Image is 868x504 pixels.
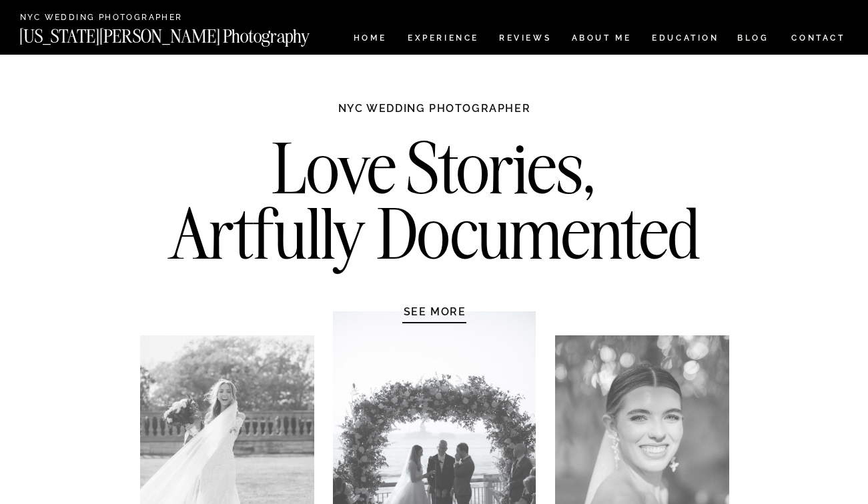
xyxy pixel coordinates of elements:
[499,34,549,45] a: REVIEWS
[155,135,715,275] h2: Love Stories, Artfully Documented
[19,27,354,39] a: [US_STATE][PERSON_NAME] Photography
[737,34,769,45] a: BLOG
[351,34,389,45] a: HOME
[408,34,478,45] a: Experience
[372,305,498,318] a: SEE MORE
[791,31,846,45] a: CONTACT
[571,34,632,45] a: ABOUT ME
[650,34,721,45] a: EDUCATION
[310,101,560,128] h1: NYC WEDDING PHOTOGRAPHER
[20,13,221,23] a: NYC Wedding Photographer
